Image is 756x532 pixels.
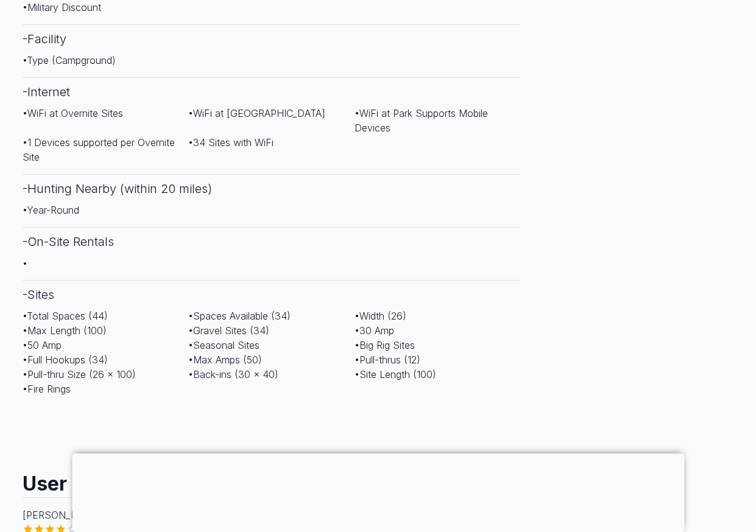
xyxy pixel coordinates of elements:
[23,368,136,380] span: • Pull-thru Size (26 x 100)
[188,368,278,380] span: • Back-ins (30 x 40)
[188,339,260,351] span: • Seasonal Sites
[355,310,406,322] span: • Width (26)
[23,508,521,522] p: [PERSON_NAME]
[23,77,521,106] h3: - Internet
[188,107,325,119] span: • WiFi at [GEOGRAPHIC_DATA]
[355,368,436,380] span: • Site Length (100)
[23,280,521,309] h3: - Sites
[23,227,521,256] h3: - On-Site Rentals
[23,1,101,13] span: • Military Discount
[23,310,108,322] span: • Total Spaces (44)
[23,383,71,395] span: • Fire Rings
[23,257,27,269] span: •
[23,107,123,119] span: • WiFi at Overnite Sites
[23,324,107,337] span: • Max Length (100)
[188,136,274,149] span: • 34 Sites with WiFi
[23,461,521,497] h2: User Reviews
[23,204,79,216] span: • Year-Round
[188,324,269,337] span: • Gravel Sites (34)
[188,354,262,366] span: • Max Amps (50)
[188,310,291,322] span: • Spaces Available (34)
[23,339,62,351] span: • 50 Amp
[72,453,684,529] iframe: Advertisement
[23,24,521,53] h3: - Facility
[355,354,420,366] span: • Pull-thrus (12)
[23,406,521,461] iframe: Advertisement
[355,324,394,337] span: • 30 Amp
[23,54,116,66] span: • Type (Campground)
[23,174,521,203] h3: - Hunting Nearby (within 20 miles)
[23,354,108,366] span: • Full Hookups (34)
[23,136,175,163] span: • 1 Devices supported per Overnite Site
[355,107,488,134] span: • WiFi at Park Supports Mobile Devices
[355,339,415,351] span: • Big Rig Sites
